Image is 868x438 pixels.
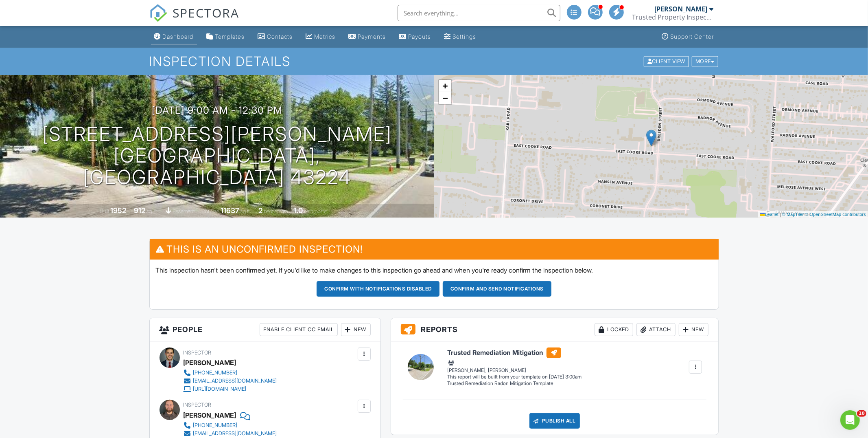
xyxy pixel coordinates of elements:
div: 912 [134,206,145,215]
button: Confirm with notifications disabled [317,281,439,297]
span: bathrooms [304,208,327,214]
div: Trusted Remediation Radon Mitigation Template [447,380,582,387]
div: New [341,323,371,336]
a: Leaflet [760,212,778,217]
a: Contacts [255,29,296,44]
p: This inspection hasn't been confirmed yet. If you'd like to make changes to this inspection go ah... [156,266,713,275]
div: Client View [644,56,689,67]
span: SPECTORA [173,4,240,21]
span: − [442,93,448,103]
div: 1952 [110,206,126,215]
div: Support Center [671,33,714,40]
h3: Reports [391,318,719,341]
h3: People [150,318,380,341]
a: Support Center [659,29,717,44]
a: Dashboard [151,29,197,44]
img: Marker [646,130,656,146]
div: Metrics [315,33,336,40]
div: Payouts [409,33,431,40]
div: Enable Client CC Email [260,323,338,336]
span: basement [173,208,195,214]
a: [URL][DOMAIN_NAME] [184,385,277,393]
div: Attach [636,323,676,336]
span: + [442,81,448,91]
div: Locked [595,323,633,336]
a: [PHONE_NUMBER] [184,369,277,377]
h1: Inspection Details [149,54,719,68]
div: Publish All [529,413,580,429]
div: Payments [358,33,386,40]
div: New [679,323,708,336]
div: [PERSON_NAME], [PERSON_NAME] [447,359,582,374]
a: Templates [203,29,248,44]
div: 11637 [221,206,239,215]
a: Zoom in [439,80,451,92]
div: [URL][DOMAIN_NAME] [193,386,247,392]
div: [PHONE_NUMBER] [193,422,238,429]
a: Metrics [303,29,339,44]
a: [PHONE_NUMBER] [184,421,277,429]
span: Lot Size [202,208,219,214]
a: [EMAIL_ADDRESS][DOMAIN_NAME] [184,377,277,385]
input: Search everything... [398,5,560,21]
a: Settings [441,29,480,44]
a: Zoom out [439,92,451,104]
span: | [780,212,781,217]
span: sq. ft. [146,208,158,214]
h1: [STREET_ADDRESS][PERSON_NAME] [GEOGRAPHIC_DATA], [GEOGRAPHIC_DATA] 43224 [13,123,421,188]
div: Trusted Property Inspections, LLC [632,13,714,21]
div: [PERSON_NAME] [655,5,708,13]
span: bedrooms [264,208,286,214]
a: Payouts [396,29,435,44]
button: Confirm and send notifications [443,281,551,297]
a: Payments [345,29,389,44]
img: The Best Home Inspection Software - Spectora [149,4,167,22]
div: [PERSON_NAME] [184,409,236,421]
div: [PHONE_NUMBER] [193,370,238,376]
div: This report will be built from your template on [DATE] 3:00am [447,374,582,380]
span: Inspector [184,350,212,356]
a: SPECTORA [149,11,240,28]
span: Built [100,208,109,214]
span: Inspector [184,402,212,408]
div: Contacts [267,33,293,40]
a: © MapTiler [782,212,804,217]
div: More [692,56,718,67]
div: [EMAIL_ADDRESS][DOMAIN_NAME] [193,430,277,437]
div: Dashboard [163,33,194,40]
div: Templates [215,33,245,40]
iframe: Intercom live chat [840,410,860,430]
div: 1.0 [294,206,303,215]
h6: Trusted Remediation Mitigation [447,348,582,358]
div: [PERSON_NAME] [184,357,236,369]
h3: [DATE] 9:00 am - 12:30 pm [152,105,282,116]
a: © OpenStreetMap contributors [805,212,866,217]
a: [EMAIL_ADDRESS][DOMAIN_NAME] [184,429,277,438]
span: 10 [857,410,866,417]
h3: This is an Unconfirmed Inspection! [150,239,719,259]
div: [EMAIL_ADDRESS][DOMAIN_NAME] [193,378,277,384]
span: sq.ft. [241,208,251,214]
div: 2 [258,206,262,215]
div: Settings [453,33,477,40]
a: Client View [643,58,691,64]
